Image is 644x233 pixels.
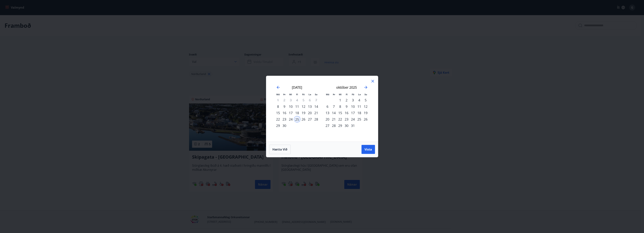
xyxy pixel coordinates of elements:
td: Choose mánudagur, 13. október 2025 as your check-out date. It’s available. [324,110,331,116]
strong: [DATE] [292,85,302,90]
div: 28 [313,116,319,122]
small: Fi [296,93,298,96]
td: Choose laugardagur, 27. september 2025 as your check-out date. It’s available. [307,116,313,122]
div: 23 [281,116,288,122]
td: Choose sunnudagur, 14. september 2025 as your check-out date. It’s available. [313,103,319,110]
div: 30 [343,122,350,129]
div: Move backward to switch to the previous month. [276,85,280,90]
td: Not available. fimmtudagur, 4. september 2025 [294,97,300,103]
td: Choose þriðjudagur, 30. september 2025 as your check-out date. It’s available. [281,122,288,129]
td: Choose sunnudagur, 19. október 2025 as your check-out date. It’s available. [362,110,369,116]
small: Þr [333,93,335,96]
td: Choose laugardagur, 18. október 2025 as your check-out date. It’s available. [356,110,362,116]
td: Choose miðvikudagur, 8. október 2025 as your check-out date. It’s available. [337,103,343,110]
td: Choose miðvikudagur, 24. september 2025 as your check-out date. It’s available. [288,116,294,122]
td: Choose sunnudagur, 5. október 2025 as your check-out date. It’s available. [362,97,369,103]
td: Choose miðvikudagur, 17. september 2025 as your check-out date. It’s available. [288,110,294,116]
td: Choose þriðjudagur, 21. október 2025 as your check-out date. It’s available. [331,116,337,122]
td: Choose föstudagur, 17. október 2025 as your check-out date. It’s available. [350,110,356,116]
td: Choose fimmtudagur, 9. október 2025 as your check-out date. It’s available. [343,103,350,110]
td: Choose föstudagur, 3. október 2025 as your check-out date. It’s available. [350,97,356,103]
small: Fi [346,93,348,96]
div: 26 [300,116,307,122]
div: 24 [350,116,356,122]
small: Su [315,93,318,96]
div: 14 [331,110,337,116]
div: 9 [343,103,350,110]
div: 1 [337,97,343,103]
div: 13 [324,110,331,116]
div: 17 [288,110,294,116]
td: Choose sunnudagur, 26. október 2025 as your check-out date. It’s available. [362,116,369,122]
div: 15 [337,110,343,116]
td: Not available. föstudagur, 5. september 2025 [300,97,307,103]
td: Choose fimmtudagur, 30. október 2025 as your check-out date. It’s available. [343,122,350,129]
div: 8 [275,103,281,110]
div: 29 [275,122,281,129]
td: Choose fimmtudagur, 18. september 2025 as your check-out date. It’s available. [294,110,300,116]
td: Choose fimmtudagur, 11. september 2025 as your check-out date. It’s available. [294,103,300,110]
td: Not available. sunnudagur, 7. september 2025 [313,97,319,103]
div: Calendar [271,80,373,137]
small: Su [364,93,367,96]
span: Hætta við [272,147,287,151]
div: 7 [331,103,337,110]
div: 25 [294,116,300,122]
td: Choose föstudagur, 19. september 2025 as your check-out date. It’s available. [300,110,307,116]
div: 25 [356,116,362,122]
small: Þr [283,93,285,96]
td: Choose laugardagur, 25. október 2025 as your check-out date. It’s available. [356,116,362,122]
td: Not available. laugardagur, 6. september 2025 [307,97,313,103]
div: Move forward to switch to the next month. [364,85,368,90]
div: 11 [294,103,300,110]
td: Choose mánudagur, 15. september 2025 as your check-out date. It’s available. [275,110,281,116]
div: 9 [281,103,288,110]
td: Choose miðvikudagur, 22. október 2025 as your check-out date. It’s available. [337,116,343,122]
td: Choose þriðjudagur, 7. október 2025 as your check-out date. It’s available. [331,103,337,110]
div: 11 [356,103,362,110]
div: 18 [294,110,300,116]
td: Choose laugardagur, 20. september 2025 as your check-out date. It’s available. [307,110,313,116]
td: Choose fimmtudagur, 2. október 2025 as your check-out date. It’s available. [343,97,350,103]
small: La [358,93,361,96]
td: Choose þriðjudagur, 16. september 2025 as your check-out date. It’s available. [281,110,288,116]
div: 24 [288,116,294,122]
span: Vista [364,147,372,151]
div: 26 [362,116,369,122]
small: Má [326,93,329,96]
div: 10 [288,103,294,110]
div: 22 [275,116,281,122]
div: 16 [343,110,350,116]
td: Choose miðvikudagur, 10. september 2025 as your check-out date. It’s available. [288,103,294,110]
div: 5 [362,97,369,103]
td: Choose fimmtudagur, 23. október 2025 as your check-out date. It’s available. [343,116,350,122]
td: Choose þriðjudagur, 23. september 2025 as your check-out date. It’s available. [281,116,288,122]
td: Choose sunnudagur, 21. september 2025 as your check-out date. It’s available. [313,110,319,116]
td: Choose föstudagur, 31. október 2025 as your check-out date. It’s available. [350,122,356,129]
button: Vista [362,145,375,154]
div: 22 [337,116,343,122]
td: Choose föstudagur, 26. september 2025 as your check-out date. It’s available. [300,116,307,122]
div: 12 [362,103,369,110]
td: Not available. mánudagur, 1. september 2025 [275,97,281,103]
td: Choose miðvikudagur, 29. október 2025 as your check-out date. It’s available. [337,122,343,129]
div: 21 [331,116,337,122]
small: Mi [289,93,292,96]
td: Choose þriðjudagur, 14. október 2025 as your check-out date. It’s available. [331,110,337,116]
td: Not available. þriðjudagur, 2. september 2025 [281,97,288,103]
td: Choose laugardagur, 4. október 2025 as your check-out date. It’s available. [356,97,362,103]
div: 3 [350,97,356,103]
div: 21 [313,110,319,116]
td: Choose föstudagur, 24. október 2025 as your check-out date. It’s available. [350,116,356,122]
small: Fö [302,93,305,96]
td: Choose föstudagur, 12. september 2025 as your check-out date. It’s available. [300,103,307,110]
div: 27 [307,116,313,122]
td: Selected as start date. fimmtudagur, 25. september 2025 [294,116,300,122]
button: Hætta við [269,145,291,154]
small: Má [276,93,280,96]
div: 14 [313,103,319,110]
div: 6 [324,103,331,110]
td: Choose föstudagur, 10. október 2025 as your check-out date. It’s available. [350,103,356,110]
div: 10 [350,103,356,110]
div: 31 [350,122,356,129]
